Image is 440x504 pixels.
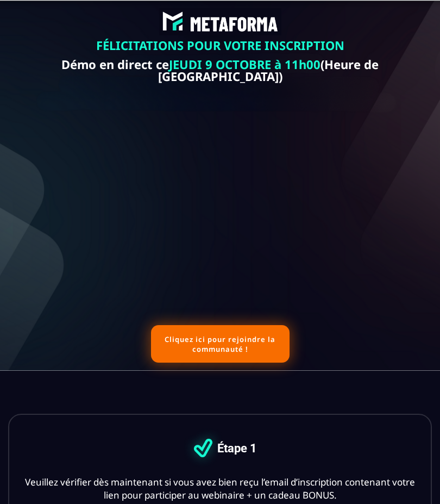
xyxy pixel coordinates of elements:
[159,8,281,35] img: abe9e435164421cb06e33ef15842a39e_e5ef653356713f0d7dd3797ab850248d_Capture_d%E2%80%99e%CC%81cran_2...
[169,56,320,72] b: JEUDI 9 OCTOBRE à 11h00
[151,325,290,363] button: Cliquez ici pour rejoindre la communauté !
[215,439,260,458] text: Étape 1
[16,56,424,85] text: Démo en direct ce (Heure de [GEOGRAPHIC_DATA])
[181,426,225,470] img: 5b0f7acec7050026322c7a33464a9d2d_df1180c19b023640bdd1f6191e6afa79_big_tick.png
[16,35,424,56] text: FÉLICITATIONS POUR VOTRE INSCRIPTION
